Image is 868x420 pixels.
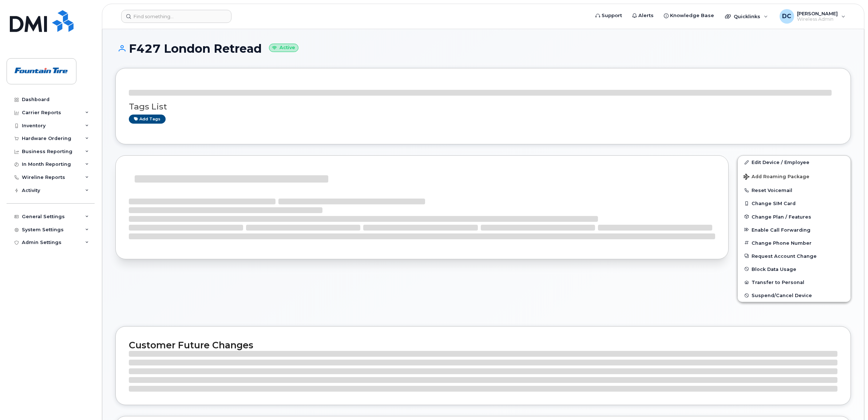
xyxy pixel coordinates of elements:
h1: F427 London Retread [115,42,851,55]
h2: Customer Future Changes [129,340,837,351]
button: Reset Voicemail [738,184,851,197]
button: Change Phone Number [738,236,851,249]
button: Add Roaming Package [738,169,851,184]
span: Suspend/Cancel Device [752,293,812,298]
span: Change Plan / Features [752,214,811,219]
h3: Tags List [129,102,837,111]
a: Add tags [129,115,166,124]
button: Transfer to Personal [738,276,851,289]
button: Change Plan / Features [738,210,851,223]
small: Active [269,44,298,52]
button: Enable Call Forwarding [738,223,851,236]
button: Request Account Change [738,249,851,263]
span: Add Roaming Package [744,174,809,181]
button: Block Data Usage [738,263,851,276]
a: Edit Device / Employee [738,156,851,169]
span: Enable Call Forwarding [752,227,810,232]
button: Suspend/Cancel Device [738,289,851,302]
button: Change SIM Card [738,197,851,210]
